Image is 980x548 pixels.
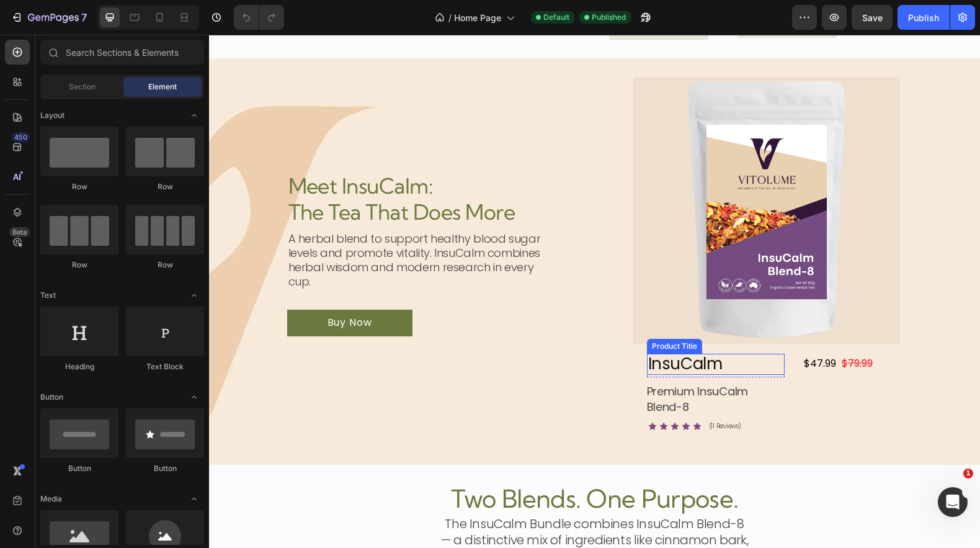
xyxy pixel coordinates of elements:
span: Toggle open [184,285,204,305]
span: 1 [963,469,973,478]
div: Product Title [440,306,491,317]
span: Home Page [454,11,501,24]
div: $47.99 [581,319,628,339]
button: Save [852,5,893,30]
div: $79.99 [631,319,679,339]
h1: InsuCalm [438,319,576,340]
div: Text Block [126,361,204,372]
span: Published [592,12,626,23]
span: / [448,11,452,24]
span: Media [40,493,62,505]
div: Button [126,463,204,474]
button: 7 [5,5,92,30]
span: Toggle open [184,387,204,407]
h2: Two Blends. One Purpose. [241,449,531,480]
div: Beta [9,227,30,237]
input: Search Sections & Elements [40,40,204,65]
div: Publish [908,11,939,24]
span: Default [543,12,569,23]
span: Element [148,81,177,92]
span: Layout [40,110,65,121]
button: Publish [898,5,950,30]
span: Toggle open [184,106,204,125]
span: Premium InsuCalm Blend-8 [438,349,540,380]
span: Save [862,12,883,23]
div: Row [126,181,204,192]
div: Heading [40,361,118,372]
span: Toggle open [184,489,204,509]
span: Section [69,81,96,92]
a: InsuCalm [424,42,691,309]
div: Row [126,259,204,271]
div: Row [40,181,118,192]
iframe: Intercom live chat [938,487,968,517]
div: Row [40,259,118,271]
div: 450 [12,132,30,142]
span: Text [40,290,56,301]
h2: (11 Reviews) [499,386,533,397]
p: 7 [81,10,87,25]
iframe: Design area [209,35,980,548]
div: Button [40,463,118,474]
div: Undo/Redo [234,5,284,30]
span: Button [40,392,63,403]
